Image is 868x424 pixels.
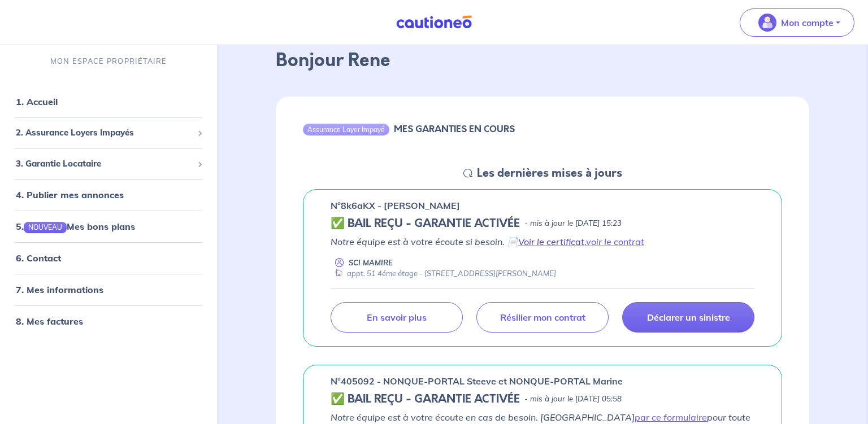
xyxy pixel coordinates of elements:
a: Résilier mon contrat [476,302,609,333]
div: 3. Garantie Locataire [5,153,212,175]
img: illu_account_valid_menu.svg [758,14,776,32]
p: Mon compte [781,16,834,29]
a: par ce formulaire [635,412,707,423]
a: 6. Contact [16,252,61,264]
div: state: CONTRACT-VALIDATED, Context: NEW,CHOOSE-CERTIFICATE,ALONE,LESSOR-DOCUMENTS [331,217,754,230]
p: Résilier mon contrat [500,312,585,323]
a: 5.NOUVEAUMes bons plans [16,221,135,232]
div: 4. Publier mes annonces [5,183,212,206]
button: illu_account_valid_menu.svgMon compte [740,8,854,37]
div: 2. Assurance Loyers Impayés [5,122,212,144]
a: 4. Publier mes annonces [16,189,124,200]
div: 5.NOUVEAUMes bons plans [5,215,212,238]
div: 7. Mes informations [5,278,212,301]
p: n°405092 - NONQUE-PORTAL Steeve et NONQUE-PORTAL Marine [331,374,623,388]
p: - mis à jour le [DATE] 15:23 [524,218,622,229]
h6: MES GARANTIES EN COURS [394,124,515,134]
p: SCI MAMIRE [349,257,393,268]
p: n°8k6aKX - [PERSON_NAME] [331,199,460,212]
h5: ✅ BAIL REÇU - GARANTIE ACTIVÉE [331,392,520,406]
h5: ✅ BAIL REÇU - GARANTIE ACTIVÉE [331,217,520,230]
a: Déclarer un sinistre [622,302,754,333]
img: Cautioneo [392,15,476,29]
a: Voir le certificat [518,236,584,247]
a: 8. Mes factures [16,316,83,327]
div: state: CONTRACT-VALIDATED, Context: ,MAYBE-CERTIFICATE,,LESSOR-DOCUMENTS,IS-ODEALIM [331,392,754,406]
p: Bonjour Rene [276,47,809,74]
span: 3. Garantie Locataire [16,158,193,171]
p: MON ESPACE PROPRIÉTAIRE [50,56,167,67]
div: 6. Contact [5,247,212,269]
h5: Les dernières mises à jours [477,167,622,180]
a: En savoir plus [331,302,463,333]
div: 1. Accueil [5,90,212,113]
a: 1. Accueil [16,96,58,107]
div: 8. Mes factures [5,310,212,333]
span: 2. Assurance Loyers Impayés [16,126,193,139]
p: Déclarer un sinistre [647,312,730,323]
div: appt. 51 4éme étage - [STREET_ADDRESS][PERSON_NAME] [331,268,556,279]
a: voir le contrat [586,236,644,247]
a: 7. Mes informations [16,284,103,295]
p: Notre équipe est à votre écoute si besoin. 📄 , [331,235,754,248]
p: - mis à jour le [DATE] 05:58 [524,394,622,405]
div: Assurance Loyer Impayé [303,124,389,135]
p: En savoir plus [367,312,427,323]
